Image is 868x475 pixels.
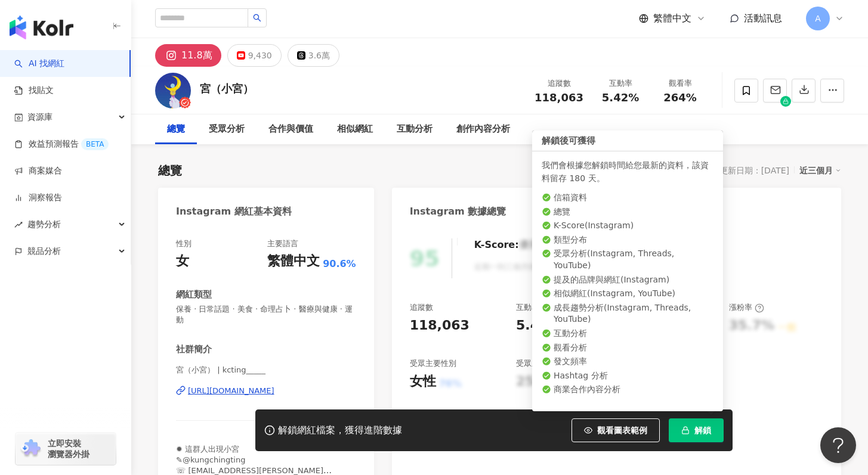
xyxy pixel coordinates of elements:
[799,163,841,178] div: 近三個月
[542,220,713,232] li: K-Score ( Instagram )
[535,91,583,104] span: 118,063
[669,418,724,442] button: 解鎖
[209,122,245,136] div: 受眾分析
[337,122,373,136] div: 相似網紅
[542,356,713,368] li: 發文頻率
[308,47,330,64] div: 3.6萬
[176,205,292,218] div: Instagram 網紅基本資料
[167,122,185,136] div: 總覽
[516,316,561,335] div: 5.42%
[542,248,713,271] li: 受眾分析 ( Instagram, Threads, YouTube )
[323,257,356,271] span: 90.6%
[155,44,221,67] button: 11.8萬
[542,159,713,185] div: 我們會根據您解鎖時間給您最新的資料，該資料留存 180 天。
[744,13,782,24] span: 活動訊息
[598,77,643,89] div: 互動率
[14,85,54,97] a: 找貼文
[248,47,272,64] div: 9,430
[542,234,713,246] li: 類型分布
[653,12,691,25] span: 繁體中文
[227,44,282,67] button: 9,430
[410,372,436,391] div: 女性
[703,166,789,175] div: 最後更新日期：[DATE]
[267,252,320,271] div: 繁體中文
[542,206,713,218] li: 總覽
[19,439,42,458] img: chrome extension
[253,14,261,22] span: search
[288,44,339,67] button: 3.6萬
[176,365,356,375] span: 宮（小宮） | kcting_____
[176,238,191,249] div: 性別
[27,211,61,238] span: 趨勢分析
[729,302,764,313] div: 漲粉率
[267,238,298,249] div: 主要語言
[188,386,274,396] div: [URL][DOMAIN_NAME]
[516,358,563,369] div: 受眾主要年齡
[176,288,212,301] div: 網紅類型
[474,238,550,252] div: K-Score :
[176,386,356,396] a: [URL][DOMAIN_NAME]
[27,238,61,265] span: 競品分析
[48,438,89,460] span: 立即安裝 瀏覽器外掛
[16,433,116,465] a: chrome extension立即安裝 瀏覽器外掛
[176,252,189,271] div: 女
[155,73,191,108] img: KOL Avatar
[14,165,62,177] a: 商案媒合
[516,302,551,313] div: 互動率
[542,192,713,204] li: 信箱資料
[14,192,62,204] a: 洞察報告
[542,384,713,396] li: 商業合作內容分析
[181,47,212,64] div: 11.8萬
[410,205,506,218] div: Instagram 數據總覽
[456,122,510,136] div: 創作內容分析
[542,370,713,382] li: Hashtag 分析
[532,131,723,151] div: 解鎖後可獲得
[200,81,254,96] div: 宮（小宮）
[176,304,356,325] span: 保養 · 日常話題 · 美食 · 命理占卜 · 醫療與健康 · 運動
[10,15,73,39] img: logo
[542,302,713,325] li: 成長趨勢分析 ( Instagram, Threads, YouTube )
[176,343,212,356] div: 社群簡介
[158,162,182,179] div: 總覽
[663,92,697,104] span: 264%
[410,358,456,369] div: 受眾主要性別
[410,316,469,335] div: 118,063
[14,138,109,150] a: 效益預測報告BETA
[535,77,583,89] div: 追蹤數
[278,424,402,437] div: 解鎖網紅檔案，獲得進階數據
[602,92,639,104] span: 5.42%
[27,104,52,131] span: 資源庫
[542,274,713,286] li: 提及的品牌與網紅 ( Instagram )
[815,12,821,25] span: A
[542,288,713,300] li: 相似網紅 ( Instagram, YouTube )
[397,122,433,136] div: 互動分析
[542,342,713,354] li: 觀看分析
[410,302,433,313] div: 追蹤數
[542,328,713,340] li: 互動分析
[597,426,647,435] span: 觀看圖表範例
[14,58,64,70] a: searchAI 找網紅
[657,77,703,89] div: 觀看率
[694,426,711,435] span: 解鎖
[572,418,660,442] button: 觀看圖表範例
[268,122,313,136] div: 合作與價值
[14,221,23,229] span: rise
